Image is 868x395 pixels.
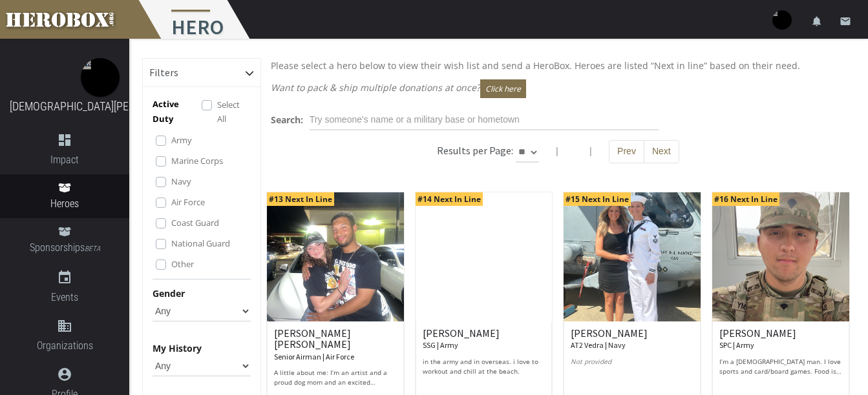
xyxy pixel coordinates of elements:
label: National Guard [171,236,230,250]
p: in the army and in overseas. i love to workout and chill at the beach. [423,357,545,376]
span: | [555,145,560,157]
p: Not provided [571,357,693,376]
p: A little about me: I’m an artist and a proud dog mom and an excited expecting first-time mother. ... [274,368,397,387]
p: Want to pack & ship multiple donations at once? [271,79,845,98]
button: Prev [609,140,644,163]
small: SPC | Army [719,340,754,350]
img: image [81,58,120,97]
label: My History [153,341,202,356]
small: Senior Airman | Air Force [274,352,354,361]
label: Gender [153,286,185,301]
a: [DEMOGRAPHIC_DATA][PERSON_NAME] [10,99,190,113]
i: notifications [811,15,823,27]
small: AT2 Vedra | Navy [571,340,626,350]
h6: Results per Page: [437,144,513,157]
label: Navy [171,174,191,188]
label: Air Force [171,195,205,209]
h6: [PERSON_NAME] [571,328,693,350]
button: Next [644,140,679,163]
label: Army [171,133,192,147]
h6: [PERSON_NAME] [719,328,842,350]
label: Other [171,257,194,271]
span: #16 Next In Line [712,192,779,206]
h6: [PERSON_NAME] [423,328,545,350]
i: email [840,15,851,27]
label: Coast Guard [171,216,219,230]
label: Marine Corps [171,154,223,168]
small: SSG | Army [423,340,458,350]
label: Select All [217,97,251,126]
p: I’m a [DEMOGRAPHIC_DATA] man. I love sports and card/board games. Food is a friend, and drinks. D... [719,357,842,376]
button: Click here [480,79,526,98]
p: Please select a hero below to view their wish list and send a HeroBox. Heroes are listed “Next in... [271,58,845,73]
span: #14 Next In Line [416,192,483,206]
img: user-image [772,10,792,30]
label: Search: [271,112,303,127]
p: Active Duty [153,97,202,127]
input: Try someone's name or a military base or hometown [310,110,659,130]
span: | [588,145,593,157]
h6: [PERSON_NAME] [PERSON_NAME] [274,328,397,362]
span: #13 Next In Line [267,192,334,206]
h6: Filters [149,67,178,79]
span: #15 Next In Line [564,192,631,206]
small: BETA [85,245,100,253]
